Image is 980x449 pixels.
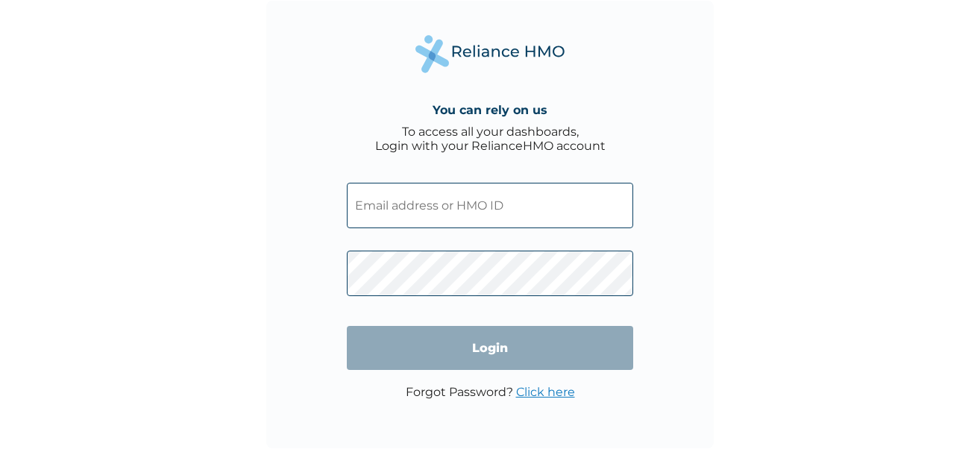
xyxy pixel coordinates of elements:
input: Email address or HMO ID [347,183,633,228]
p: Forgot Password? [406,385,575,399]
img: Reliance Health's Logo [415,35,565,73]
input: Login [347,326,633,370]
a: Click here [516,385,575,399]
div: To access all your dashboards, Login with your RelianceHMO account [375,125,606,153]
h4: You can rely on us [433,103,547,117]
